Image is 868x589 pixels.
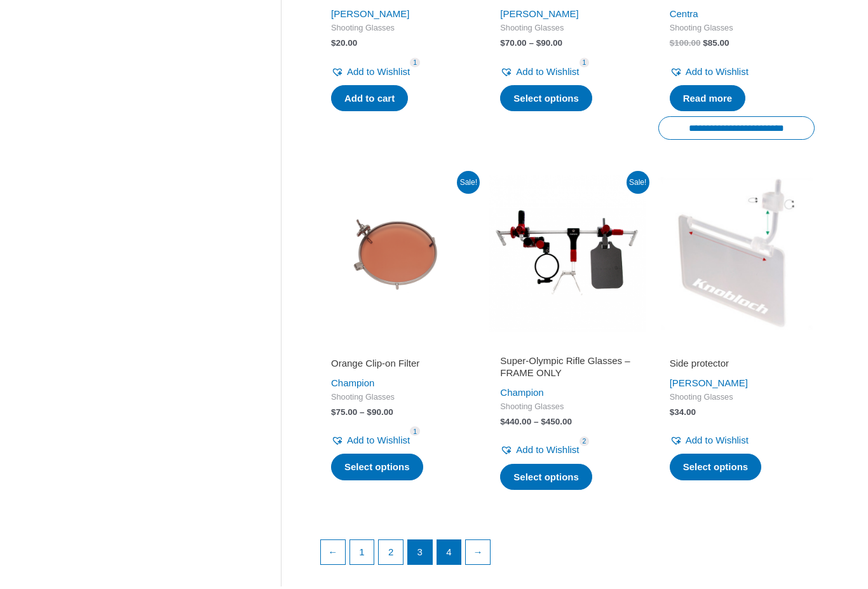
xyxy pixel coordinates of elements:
[670,8,698,19] a: Centra
[437,540,461,564] a: Page 4
[500,417,531,426] bdi: 440.00
[500,355,634,384] a: Super-Olympic Rifle Glasses – FRAME ONLY
[658,175,815,331] img: Side protector
[321,540,345,564] a: ←
[536,38,541,48] span: $
[331,63,410,81] a: Add to Wishlist
[541,417,572,426] bdi: 450.00
[331,38,336,48] span: $
[331,407,336,417] span: $
[686,66,749,77] span: Add to Wishlist
[516,66,579,77] span: Add to Wishlist
[367,407,393,417] bdi: 90.00
[379,540,403,564] a: Page 2
[703,38,708,48] span: $
[686,435,749,445] span: Add to Wishlist
[703,38,729,48] bdi: 85.00
[410,58,420,67] span: 1
[457,171,480,194] span: Sale!
[670,407,696,417] bdi: 34.00
[331,357,465,374] a: Orange Clip-on Filter
[670,23,803,34] span: Shooting Glasses
[410,426,420,436] span: 1
[670,377,748,388] a: [PERSON_NAME]
[670,38,675,48] span: $
[500,464,592,491] a: Select options for “Super-Olympic Rifle Glasses - FRAME ONLY”
[534,417,539,426] span: –
[500,441,579,459] a: Add to Wishlist
[350,540,374,564] a: Page 1
[500,402,634,412] span: Shooting Glasses
[670,357,803,374] a: Side protector
[580,58,590,67] span: 1
[670,63,749,81] a: Add to Wishlist
[670,85,746,112] a: Read more about “Centra Clip-on Iris”
[670,407,675,417] span: $
[331,407,357,417] bdi: 75.00
[580,437,590,446] span: 2
[331,431,410,449] a: Add to Wishlist
[331,85,408,112] a: Add to cart: “Special adjusting slide for K5”
[500,8,578,19] a: [PERSON_NAME]
[529,38,534,48] span: –
[489,175,645,331] img: Super-Olympic Rifle Glasses
[331,23,465,34] span: Shooting Glasses
[500,85,592,112] a: Select options for “K5 Clip-on Filter”
[320,175,476,331] img: Orange Clip-on Filter
[500,38,526,48] bdi: 70.00
[320,539,815,571] nav: Product Pagination
[516,444,579,455] span: Add to Wishlist
[670,38,701,48] bdi: 100.00
[670,431,749,449] a: Add to Wishlist
[670,339,803,355] iframe: Customer reviews powered by Trustpilot
[627,171,649,194] span: Sale!
[500,38,505,48] span: $
[331,8,409,19] a: [PERSON_NAME]
[670,357,803,370] h2: Side protector
[500,417,505,426] span: $
[331,38,357,48] bdi: 20.00
[500,23,634,34] span: Shooting Glasses
[331,392,465,403] span: Shooting Glasses
[500,355,634,379] h2: Super-Olympic Rifle Glasses – FRAME ONLY
[536,38,562,48] bdi: 90.00
[408,540,432,564] span: Page 3
[347,66,410,77] span: Add to Wishlist
[331,339,465,355] iframe: Customer reviews powered by Trustpilot
[500,63,579,81] a: Add to Wishlist
[541,417,546,426] span: $
[347,435,410,445] span: Add to Wishlist
[331,377,374,388] a: Champion
[500,339,634,355] iframe: Customer reviews powered by Trustpilot
[466,540,490,564] a: →
[367,407,372,417] span: $
[670,454,762,480] a: Select options for “Side protector”
[331,357,465,370] h2: Orange Clip-on Filter
[670,392,803,403] span: Shooting Glasses
[500,387,543,398] a: Champion
[360,407,365,417] span: –
[331,454,423,480] a: Select options for “Orange Clip-on Filter”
